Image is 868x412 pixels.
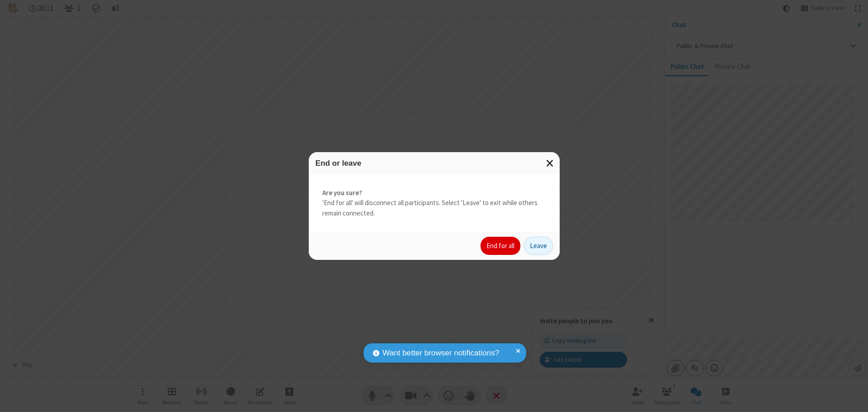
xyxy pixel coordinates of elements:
button: Close modal [541,152,560,174]
strong: Are you sure? [322,188,546,198]
div: 'End for all' will disconnect all participants. Select 'Leave' to exit while others remain connec... [309,174,560,232]
button: Leave [524,237,553,255]
button: End for all [481,237,520,255]
span: Want better browser notifications? [382,347,499,359]
h3: End or leave [316,159,553,168]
